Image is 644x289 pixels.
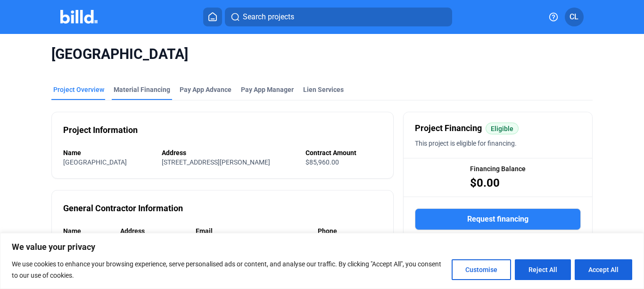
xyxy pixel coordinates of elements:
div: Address [120,226,186,236]
div: Name [63,226,110,236]
button: CL [565,8,584,26]
div: Email [196,226,308,236]
span: Request financing [467,214,528,225]
div: Address [162,148,296,157]
span: [GEOGRAPHIC_DATA] [51,45,592,63]
span: Pay App Manager [241,85,294,94]
div: Phone [318,226,381,236]
div: Project Overview [53,85,104,94]
img: Billd Company Logo [60,10,98,24]
span: Project Financing [415,122,482,135]
span: [GEOGRAPHIC_DATA] [63,158,127,166]
div: Lien Services [303,85,344,94]
span: This project is eligible for financing. [415,140,517,147]
button: Reject All [515,259,571,280]
div: Contract Amount [305,148,382,157]
button: Request financing [415,208,581,230]
div: Project Information [63,124,138,137]
mat-chip: Eligible [486,123,519,134]
span: Financing Balance [470,164,526,173]
span: CL [570,11,578,23]
button: Accept All [575,259,632,280]
p: We use cookies to enhance your browsing experience, serve personalised ads or content, and analys... [12,258,445,281]
div: Pay App Advance [180,85,231,94]
div: Name [63,148,152,157]
div: Material Financing [114,85,170,94]
span: [STREET_ADDRESS][PERSON_NAME] [162,158,270,166]
button: Search projects [225,8,452,26]
span: $0.00 [470,175,500,190]
div: General Contractor Information [63,202,183,215]
p: We value your privacy [12,241,632,253]
button: Customise [452,259,511,280]
span: Search projects [243,11,294,23]
span: $85,960.00 [305,158,339,166]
